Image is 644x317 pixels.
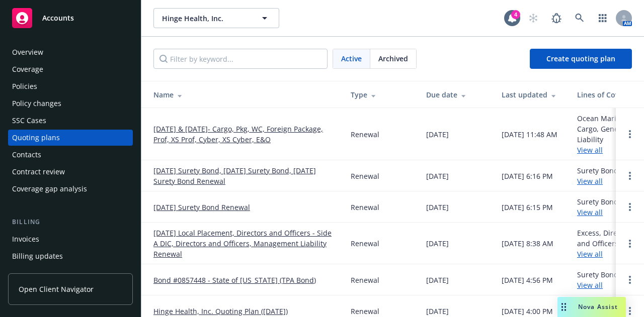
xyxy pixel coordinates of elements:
[153,89,335,100] div: Name
[341,53,362,64] span: Active
[426,89,486,100] div: Due date
[12,231,39,247] div: Invoices
[570,8,590,28] a: Search
[351,129,379,140] div: Renewal
[8,217,133,227] div: Billing
[162,13,249,24] span: Hinge Health, Inc.
[577,269,618,290] div: Surety Bond
[426,129,449,140] div: [DATE]
[577,176,603,186] a: View all
[577,249,603,259] a: View all
[19,284,94,294] span: Open Client Navigator
[12,113,46,129] div: SSC Cases
[530,49,632,69] a: Create quoting plan
[12,164,65,180] div: Contract review
[351,238,379,249] div: Renewal
[577,207,603,217] a: View all
[577,280,603,290] a: View all
[351,275,379,285] div: Renewal
[12,78,37,94] div: Policies
[153,124,335,145] a: [DATE] & [DATE]- Cargo, Pkg, WC, Foreign Package, Prof, XS Prof, Cyber, XS Cyber, E&O
[593,8,613,28] a: Switch app
[624,201,636,213] a: Open options
[624,274,636,286] a: Open options
[12,61,43,77] div: Coverage
[153,275,316,285] a: Bond #0857448 - State of [US_STATE] (TPA Bond)
[153,165,335,186] a: [DATE] Surety Bond, [DATE] Surety Bond, [DATE] Surety Bond Renewal
[8,130,133,146] a: Quoting plans
[577,165,618,186] div: Surety Bond
[8,95,133,112] a: Policy changes
[624,305,636,317] a: Open options
[12,181,87,197] div: Coverage gap analysis
[8,231,133,247] a: Invoices
[153,8,279,28] button: Hinge Health, Inc.
[12,147,41,163] div: Contacts
[153,49,328,69] input: Filter by keyword...
[502,238,553,249] div: [DATE] 8:38 AM
[546,54,615,63] span: Create quoting plan
[624,170,636,182] a: Open options
[502,306,553,316] div: [DATE] 4:00 PM
[8,147,133,163] a: Contacts
[578,302,618,311] span: Nova Assist
[42,14,74,22] span: Accounts
[624,128,636,140] a: Open options
[502,202,553,213] div: [DATE] 6:15 PM
[351,306,379,316] div: Renewal
[12,248,63,264] div: Billing updates
[153,228,335,259] a: [DATE] Local Placement, Directors and Officers - Side A DIC, Directors and Officers, Management L...
[351,89,410,100] div: Type
[8,44,133,60] a: Overview
[577,196,618,218] div: Surety Bond
[12,44,43,60] div: Overview
[502,171,553,181] div: [DATE] 6:16 PM
[546,8,567,28] a: Report a Bug
[378,53,408,64] span: Archived
[153,202,250,213] a: [DATE] Surety Bond Renewal
[8,181,133,197] a: Coverage gap analysis
[502,129,557,140] div: [DATE] 11:48 AM
[8,61,133,77] a: Coverage
[624,238,636,250] a: Open options
[502,275,553,285] div: [DATE] 4:56 PM
[8,4,133,32] a: Accounts
[426,306,449,316] div: [DATE]
[426,202,449,213] div: [DATE]
[12,95,61,112] div: Policy changes
[8,78,133,94] a: Policies
[557,297,626,317] button: Nova Assist
[8,248,133,264] a: Billing updates
[351,171,379,181] div: Renewal
[426,275,449,285] div: [DATE]
[511,10,520,19] div: 4
[351,202,379,213] div: Renewal
[8,113,133,129] a: SSC Cases
[523,8,543,28] a: Start snowing
[426,171,449,181] div: [DATE]
[12,130,60,146] div: Quoting plans
[153,306,288,316] a: Hinge Health, Inc. Quoting Plan ([DATE])
[426,238,449,249] div: [DATE]
[557,297,570,317] div: Drag to move
[577,145,603,155] a: View all
[8,164,133,180] a: Contract review
[502,89,561,100] div: Last updated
